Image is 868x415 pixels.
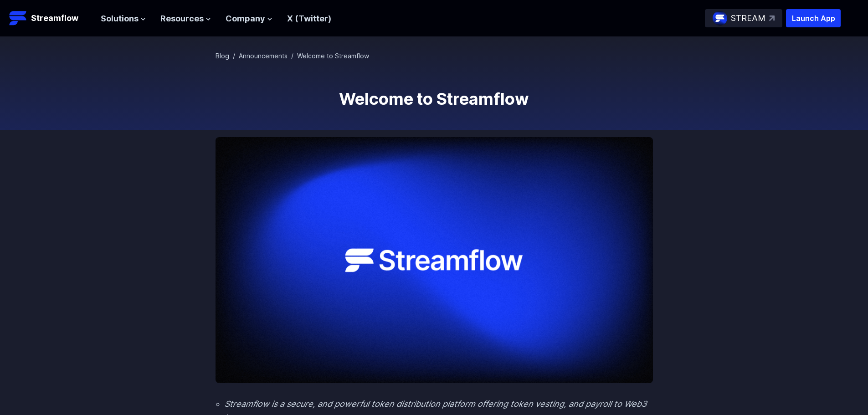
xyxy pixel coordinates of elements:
img: top-right-arrow.svg [769,15,775,21]
a: Streamflow [9,9,92,27]
img: Streamflow Logo [9,9,27,27]
h1: Welcome to Streamflow [216,90,653,108]
span: Welcome to Streamflow [297,52,369,60]
img: streamflow-logo-circle.png [713,11,727,26]
span: / [233,52,235,60]
img: Welcome to Streamflow [216,137,653,383]
span: Company [226,12,265,26]
span: / [291,52,293,60]
a: Blog [216,52,229,60]
a: Announcements [239,52,288,60]
a: STREAM [705,9,782,27]
a: X (Twitter) [287,14,331,23]
button: Company [226,12,272,26]
p: Streamflow [31,12,78,25]
button: Launch App [786,9,841,27]
button: Solutions [101,12,146,26]
span: Resources [160,12,204,26]
p: STREAM [731,12,765,25]
span: Solutions [101,12,139,26]
button: Resources [160,12,211,26]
